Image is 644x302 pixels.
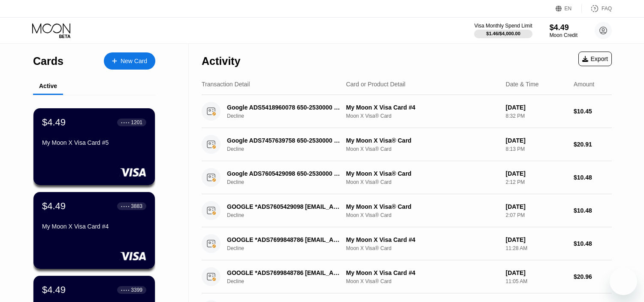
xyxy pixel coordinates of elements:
[42,284,66,296] div: $4.49
[121,289,130,291] div: ● ● ● ●
[104,52,155,70] div: New Card
[42,139,146,146] div: My Moon X Visa Card #5
[42,223,146,230] div: My Moon X Visa Card #4
[33,108,155,185] div: $4.49● ● ● ●1201My Moon X Visa Card #5
[346,137,499,144] div: My Moon X Visa® Card
[121,58,147,65] div: New Card
[202,55,240,67] div: Activity
[565,6,572,12] div: EN
[346,236,499,243] div: My Moon X Visa Card #4
[33,55,63,67] div: Cards
[506,245,567,251] div: 11:28 AM
[506,278,567,284] div: 11:05 AM
[506,113,567,119] div: 8:32 PM
[506,104,567,111] div: [DATE]
[506,137,567,144] div: [DATE]
[506,236,567,243] div: [DATE]
[227,269,342,276] div: GOOGLE *ADS7699848786 [EMAIL_ADDRESS]
[506,170,567,177] div: [DATE]
[39,82,57,89] div: Active
[131,287,142,293] div: 3399
[474,23,532,29] div: Visa Monthly Spend Limit
[202,260,612,293] div: GOOGLE *ADS7699848786 [EMAIL_ADDRESS]DeclineMy Moon X Visa Card #4Moon X Visa® Card[DATE]11:05 AM...
[610,268,637,295] iframe: Button to launch messaging window
[202,81,250,88] div: Transaction Detail
[346,146,499,152] div: Moon X Visa® Card
[227,146,351,152] div: Decline
[227,245,351,251] div: Decline
[346,113,499,119] div: Moon X Visa® Card
[578,52,612,66] div: Export
[227,179,351,185] div: Decline
[202,227,612,260] div: GOOGLE *ADS7699848786 [EMAIL_ADDRESS]DeclineMy Moon X Visa Card #4Moon X Visa® Card[DATE]11:28 AM...
[202,95,612,128] div: Google ADS5418960078 650-2530000 USDeclineMy Moon X Visa Card #4Moon X Visa® Card[DATE]8:32 PM$10.45
[227,104,342,111] div: Google ADS5418960078 650-2530000 US
[506,81,539,88] div: Date & Time
[202,128,612,161] div: Google ADS7457639758 650-2530000 USDeclineMy Moon X Visa® CardMoon X Visa® Card[DATE]8:13 PM$20.91
[346,212,499,218] div: Moon X Visa® Card
[227,212,351,218] div: Decline
[227,170,342,177] div: Google ADS7605429098 650-2530000 US
[121,121,130,124] div: ● ● ● ●
[346,81,405,88] div: Card or Product Detail
[574,207,612,214] div: $10.48
[346,179,499,185] div: Moon X Visa® Card
[227,278,351,284] div: Decline
[506,269,567,276] div: [DATE]
[582,55,608,62] div: Export
[227,137,342,144] div: Google ADS7457639758 650-2530000 US
[42,201,66,212] div: $4.49
[227,236,342,243] div: GOOGLE *ADS7699848786 [EMAIL_ADDRESS]
[582,4,612,13] div: FAQ
[131,119,142,125] div: 1201
[474,23,532,38] div: Visa Monthly Spend Limit$1.46/$4,000.00
[574,174,612,181] div: $10.48
[346,245,499,251] div: Moon X Visa® Card
[227,113,351,119] div: Decline
[550,23,577,32] div: $4.49
[550,32,577,38] div: Moon Credit
[202,161,612,194] div: Google ADS7605429098 650-2530000 USDeclineMy Moon X Visa® CardMoon X Visa® Card[DATE]2:12 PM$10.48
[42,117,66,128] div: $4.49
[33,192,155,269] div: $4.49● ● ● ●3883My Moon X Visa Card #4
[574,273,612,280] div: $20.96
[574,108,612,115] div: $10.45
[121,205,130,207] div: ● ● ● ●
[131,203,142,209] div: 3883
[486,31,520,36] div: $1.46 / $4,000.00
[346,203,499,210] div: My Moon X Visa® Card
[574,240,612,247] div: $10.48
[506,179,567,185] div: 2:12 PM
[550,23,577,38] div: $4.49Moon Credit
[506,212,567,218] div: 2:07 PM
[556,4,582,13] div: EN
[574,141,612,148] div: $20.91
[346,278,499,284] div: Moon X Visa® Card
[506,146,567,152] div: 8:13 PM
[346,104,499,111] div: My Moon X Visa Card #4
[227,203,342,210] div: GOOGLE *ADS7605429098 [EMAIL_ADDRESS]
[574,81,594,88] div: Amount
[202,194,612,227] div: GOOGLE *ADS7605429098 [EMAIL_ADDRESS]DeclineMy Moon X Visa® CardMoon X Visa® Card[DATE]2:07 PM$10.48
[346,269,499,276] div: My Moon X Visa Card #4
[346,170,499,177] div: My Moon X Visa® Card
[602,6,612,12] div: FAQ
[506,203,567,210] div: [DATE]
